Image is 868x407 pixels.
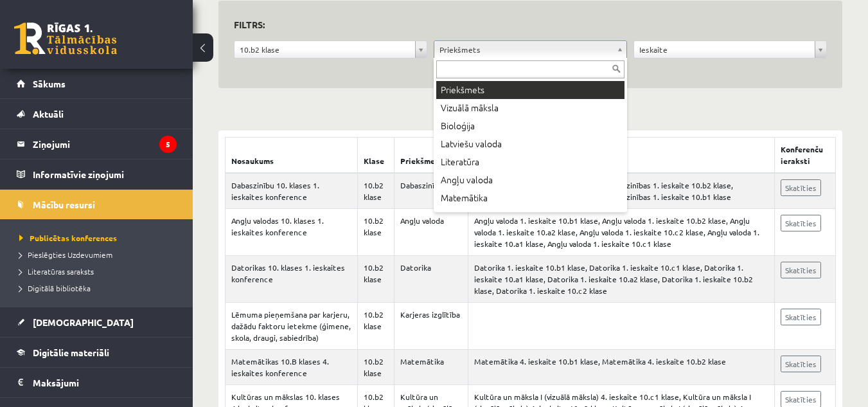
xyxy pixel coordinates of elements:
[436,117,624,135] div: Bioloģija
[436,153,624,171] div: Literatūra
[436,171,624,189] div: Angļu valoda
[436,81,624,99] div: Priekšmets
[436,135,624,153] div: Latviešu valoda
[436,207,624,225] div: Latvijas un pasaules vēsture
[436,99,624,117] div: Vizuālā māksla
[436,189,624,207] div: Matemātika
